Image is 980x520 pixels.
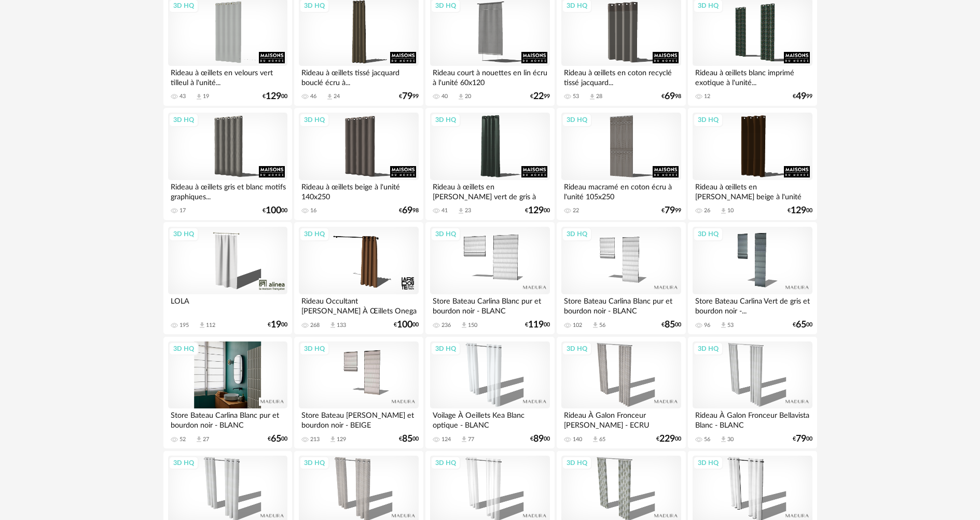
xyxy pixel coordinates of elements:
span: Download icon [457,207,465,215]
div: 56 [599,322,605,329]
span: 79 [796,435,806,443]
div: 41 [441,207,448,214]
span: 69 [665,93,675,100]
div: 112 [206,322,215,329]
span: 119 [528,321,544,329]
a: 3D HQ Store Bateau Carlina Blanc pur et bourdon noir - BLANC 102 Download icon 56 €8500 [557,222,685,334]
div: LOLA [168,294,287,315]
div: Store Bateau Carlina Blanc pur et bourdon noir - BLANC [430,294,549,315]
div: 102 [573,322,582,329]
a: 3D HQ Rideau à œillets gris et blanc motifs graphiques... 17 €10000 [163,108,292,220]
div: € 00 [793,321,812,329]
div: € 00 [788,207,812,214]
span: 100 [266,207,281,214]
div: 3D HQ [693,227,723,241]
a: 3D HQ Rideau à œillets en [PERSON_NAME] vert de gris à l'unité... 41 Download icon 23 €12900 [425,108,554,220]
div: Store Bateau Carlina Blanc pur et bourdon noir - BLANC [561,294,681,315]
div: 3D HQ [169,456,199,470]
div: € 00 [394,321,419,329]
div: 3D HQ [299,342,329,355]
span: 79 [665,207,675,214]
div: € 00 [525,207,550,214]
div: 12 [704,93,710,100]
div: 22 [573,207,579,214]
div: 3D HQ [299,227,329,241]
div: 140 [573,436,582,443]
div: 3D HQ [299,113,329,127]
div: € 00 [530,435,550,443]
span: Download icon [460,321,468,329]
div: 96 [704,322,710,329]
div: Rideau à œillets blanc imprimé exotique à l'unité... [693,66,812,87]
div: 23 [465,207,471,214]
div: Rideau à œillets beige à l'unité 140x250 [299,180,418,201]
div: Rideau à œillets gris et blanc motifs graphiques... [168,180,287,201]
div: 19 [203,93,209,100]
div: 3D HQ [169,342,199,355]
span: Download icon [591,321,599,329]
div: 3D HQ [169,113,199,127]
span: Download icon [460,435,468,443]
span: Download icon [720,207,727,215]
div: € 00 [263,207,287,214]
div: 3D HQ [169,227,199,241]
div: Rideau à œillets en velours vert tilleul à l'unité... [168,66,287,87]
span: Download icon [720,435,727,443]
span: 22 [533,93,544,100]
span: 85 [402,435,412,443]
span: Download icon [329,321,337,329]
a: 3D HQ Store Bateau Carlina Blanc pur et bourdon noir - BLANC 236 Download icon 150 €11900 [425,222,554,334]
div: € 00 [268,321,287,329]
div: Rideau macramé en coton écru à l'unité 105x250 [561,180,681,201]
a: 3D HQ Voilage À Oeillets Kea Blanc optique - BLANC 124 Download icon 77 €8900 [425,337,554,449]
div: € 00 [263,93,287,100]
div: € 98 [661,93,681,100]
div: € 00 [656,435,681,443]
a: 3D HQ Store Bateau [PERSON_NAME] et bourdon noir - BEIGE 213 Download icon 129 €8500 [294,337,423,449]
div: 3D HQ [562,456,592,470]
div: 24 [334,93,340,100]
div: Store Bateau Carlina Vert de gris et bourdon noir -... [693,294,812,315]
div: 43 [180,93,186,100]
div: € 00 [525,321,550,329]
div: € 00 [399,435,419,443]
div: 20 [465,93,471,100]
div: € 00 [268,435,287,443]
div: 268 [310,322,320,329]
span: 69 [402,207,412,214]
div: 236 [441,322,451,329]
div: 16 [310,207,316,214]
div: 213 [310,436,320,443]
div: 3D HQ [431,113,461,127]
div: € 98 [399,207,419,214]
div: Rideau Occultant [PERSON_NAME] À Œillets Onega [299,294,418,315]
div: 3D HQ [431,227,461,241]
a: 3D HQ LOLA 195 Download icon 112 €1900 [163,222,292,334]
div: 3D HQ [693,456,723,470]
div: 3D HQ [693,113,723,127]
a: 3D HQ Rideau À Galon Fronceur [PERSON_NAME] - ECRU 140 Download icon 65 €22900 [557,337,685,449]
div: € 99 [793,93,812,100]
span: Download icon [198,321,206,329]
div: 17 [180,207,186,214]
span: 19 [271,321,281,329]
div: Rideau À Galon Fronceur [PERSON_NAME] - ECRU [561,408,681,429]
div: 133 [337,322,346,329]
div: Rideau à œillets tissé jacquard bouclé écru à... [299,66,418,87]
a: 3D HQ Rideau macramé en coton écru à l'unité 105x250 22 €7999 [557,108,685,220]
div: 3D HQ [562,342,592,355]
div: 3D HQ [431,342,461,355]
div: Voilage À Oeillets Kea Blanc optique - BLANC [430,408,549,429]
a: 3D HQ Store Bateau Carlina Vert de gris et bourdon noir -... 96 Download icon 53 €6500 [688,222,817,334]
a: 3D HQ Rideau à œillets beige à l'unité 140x250 16 €6998 [294,108,423,220]
div: Rideau à œillets en [PERSON_NAME] beige à l'unité 130x300 [693,180,812,201]
div: 30 [727,436,734,443]
span: 49 [796,93,806,100]
span: 89 [533,435,544,443]
div: Rideau à œillets en [PERSON_NAME] vert de gris à l'unité... [430,180,549,201]
div: 3D HQ [562,113,592,127]
span: 85 [665,321,675,329]
div: 150 [468,322,477,329]
div: € 99 [661,207,681,214]
a: 3D HQ Rideau À Galon Fronceur Bellavista Blanc - BLANC 56 Download icon 30 €7900 [688,337,817,449]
